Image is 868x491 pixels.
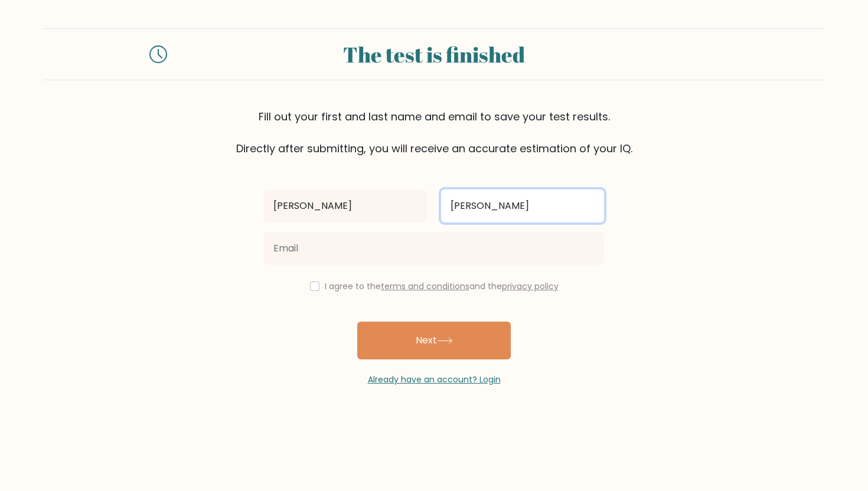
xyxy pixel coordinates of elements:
[325,280,559,292] label: I agree to the and the
[44,109,824,156] div: Fill out your first and last name and email to save your test results. Directly after submitting,...
[381,280,469,292] a: terms and conditions
[264,232,604,265] input: Email
[357,322,511,359] button: Next
[181,38,687,70] div: The test is finished
[441,189,604,222] input: Last name
[264,189,427,222] input: First name
[502,280,559,292] a: privacy policy
[368,374,501,385] a: Already have an account? Login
